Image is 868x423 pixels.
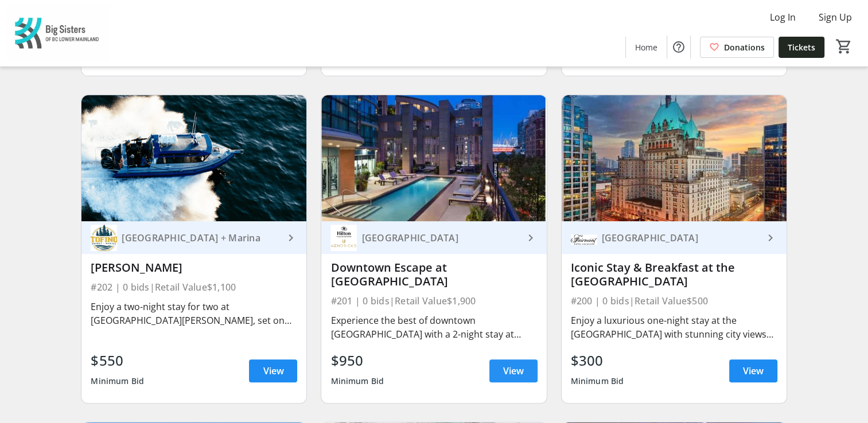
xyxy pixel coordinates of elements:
button: Help [667,36,690,58]
span: View [503,364,524,378]
img: Hilton Vancouver Downtown [330,225,357,251]
a: View [489,359,538,382]
span: Sign Up [819,10,852,24]
div: #200 | 0 bids | Retail Value $500 [571,293,777,309]
div: Iconic Stay & Breakfast at the [GEOGRAPHIC_DATA] [571,261,777,288]
div: #202 | 0 bids | Retail Value $1,100 [91,279,297,295]
div: [GEOGRAPHIC_DATA] [597,232,764,244]
span: Tickets [788,41,815,53]
img: Iconic Stay & Breakfast at the Fairmont [562,95,787,222]
div: $550 [91,350,144,371]
div: Minimum Bid [330,371,384,391]
div: Minimum Bid [571,371,624,391]
div: $950 [330,350,384,371]
div: $300 [571,350,624,371]
div: #201 | 0 bids | Retail Value $1,900 [330,293,537,309]
a: View [729,359,777,382]
mat-icon: keyboard_arrow_right [283,231,297,245]
button: Log In [761,8,805,26]
mat-icon: keyboard_arrow_right [764,231,777,245]
a: Home [626,37,667,58]
img: Downtown Escape at Hilton Vancouver [321,95,546,222]
mat-icon: keyboard_arrow_right [524,231,538,245]
span: Donations [724,41,765,53]
a: Hilton Vancouver Downtown[GEOGRAPHIC_DATA] [321,221,546,254]
span: Home [635,41,657,53]
div: Enjoy a two-night stay for two at [GEOGRAPHIC_DATA][PERSON_NAME], set on the vibrant [GEOGRAPHIC_... [91,300,297,327]
div: Experience the best of downtown [GEOGRAPHIC_DATA] with a 2-night stay at [GEOGRAPHIC_DATA] and a ... [330,314,537,341]
a: Hotel Fairmont Vancouver[GEOGRAPHIC_DATA] [562,221,787,254]
div: [PERSON_NAME] [91,261,297,275]
div: Minimum Bid [91,371,144,391]
a: Tofino Resort + Marina[GEOGRAPHIC_DATA] + Marina [81,221,306,254]
div: Downtown Escape at [GEOGRAPHIC_DATA] [330,261,537,288]
div: [GEOGRAPHIC_DATA] [357,232,523,244]
button: Sign Up [809,8,861,26]
button: Cart [834,36,854,57]
div: Enjoy a luxurious one-night stay at the [GEOGRAPHIC_DATA] with stunning city views and breakfast ... [571,314,777,341]
a: View [249,359,297,382]
img: Hotel Fairmont Vancouver [571,225,597,251]
img: Big Sisters of BC Lower Mainland's Logo [7,5,109,62]
span: View [743,364,764,378]
img: Tofino Getaway [81,95,306,222]
span: View [263,364,283,378]
div: [GEOGRAPHIC_DATA] + Marina [117,232,283,244]
img: Tofino Resort + Marina [91,225,117,251]
span: Log In [770,10,796,24]
a: Donations [700,37,774,58]
a: Tickets [779,37,824,58]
